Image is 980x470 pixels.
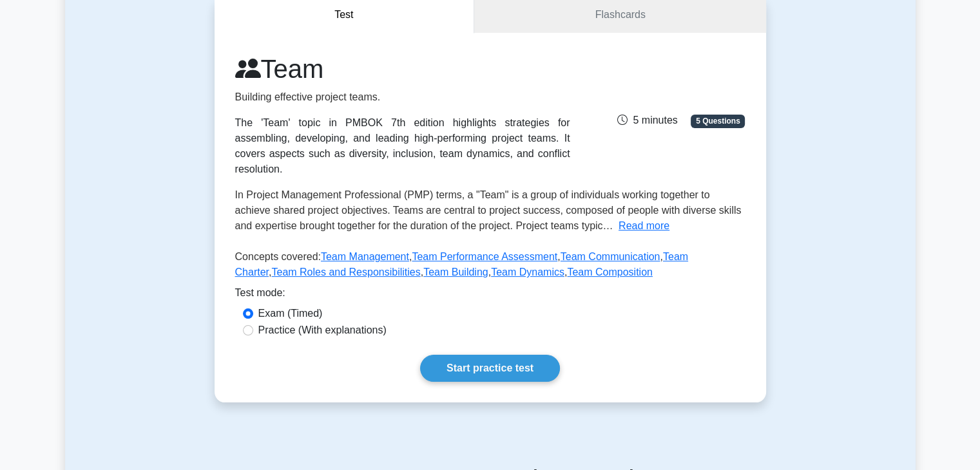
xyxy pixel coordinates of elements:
[412,251,557,262] a: Team Performance Assessment
[491,267,564,277] a: Team Dynamics
[258,323,387,338] label: Practice (With explanations)
[235,285,745,306] div: Test mode:
[235,89,570,105] p: Building effective project teams.
[567,267,653,277] a: Team Composition
[235,189,742,231] span: In Project Management Professional (PMP) terms, a "Team" is a group of individuals working togeth...
[691,115,745,127] span: 5 Questions
[271,267,420,277] a: Team Roles and Responsibilities
[420,355,560,382] a: Start practice test
[321,251,409,262] a: Team Management
[619,218,669,234] button: Read more
[617,115,677,126] span: 5 minutes
[423,267,488,277] a: Team Building
[235,249,745,285] p: Concepts covered: , , , , , , ,
[235,115,570,177] div: The 'Team' topic in PMBOK 7th edition highlights strategies for assembling, developing, and leadi...
[235,53,570,84] h1: Team
[561,251,660,262] a: Team Communication
[258,306,323,321] label: Exam (Timed)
